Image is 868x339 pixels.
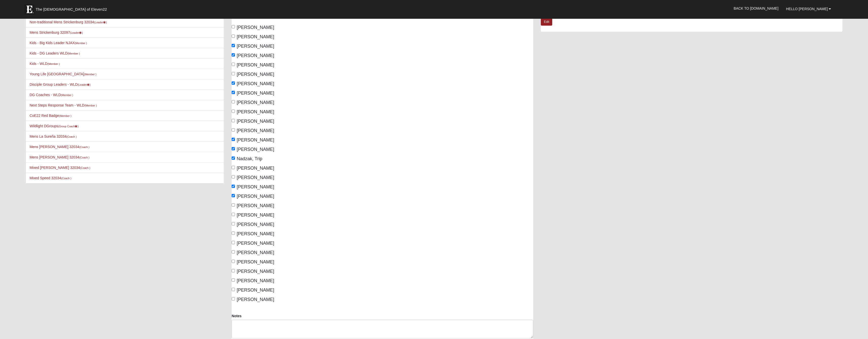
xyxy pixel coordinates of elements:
input: [PERSON_NAME] [232,72,235,75]
img: Eleven22 logo [24,4,34,14]
span: [PERSON_NAME] [237,25,274,30]
input: [PERSON_NAME] [232,110,235,113]
input: [PERSON_NAME] [232,288,235,291]
small: (Member ) [84,104,97,107]
a: Kids - DG Leaders WLD(Member ) [30,51,80,55]
a: Young Life [GEOGRAPHIC_DATA](Member ) [30,72,97,76]
a: The [DEMOGRAPHIC_DATA] of Eleven22 [22,2,123,14]
input: [PERSON_NAME] [232,250,235,254]
a: Non-traditional Mens Strickenburg 32034(Leader) [30,20,107,24]
a: Mens [PERSON_NAME] 32034(Coach ) [30,155,89,159]
small: (Coach ) [61,177,71,180]
input: [PERSON_NAME] [232,231,235,235]
small: (Member ) [47,62,60,65]
a: Disciple Group Leaders - WLD(Leader) [30,82,91,86]
a: Mens La Sureña 32034(Coach ) [30,134,77,138]
a: CoE22 Red Badge(Member ) [30,114,71,118]
span: [PERSON_NAME] [237,81,274,86]
input: [PERSON_NAME] [232,147,235,150]
a: Wildlight DGroups(Group Coach) [30,124,79,128]
input: [PERSON_NAME] [232,185,235,188]
span: [PERSON_NAME] [237,62,274,67]
span: [PERSON_NAME] [237,269,274,274]
input: [PERSON_NAME] [232,297,235,300]
small: (Member ) [68,52,80,55]
span: [PERSON_NAME] [237,128,274,133]
span: [PERSON_NAME] [237,194,274,199]
input: [PERSON_NAME] [232,81,235,85]
input: [PERSON_NAME] [232,213,235,216]
span: Hello [PERSON_NAME] [786,7,828,11]
span: [PERSON_NAME] [237,203,274,208]
span: [PERSON_NAME] [237,34,274,39]
span: [PERSON_NAME] [237,231,274,236]
span: [PERSON_NAME] [237,212,274,218]
span: [PERSON_NAME] [237,222,274,227]
span: [PERSON_NAME] [237,53,274,58]
label: Notes [232,313,242,318]
small: (Leader ) [70,31,83,34]
small: (Member ) [59,114,71,117]
small: (Leader ) [78,83,90,86]
span: [PERSON_NAME] [237,72,274,77]
span: [PERSON_NAME] [237,250,274,255]
span: [PERSON_NAME] [237,166,274,171]
span: [PERSON_NAME] [237,147,274,152]
small: (Leader ) [94,21,107,24]
a: Mixed Speed 32034(Coach ) [30,176,71,180]
span: [PERSON_NAME] [237,184,274,189]
span: [PERSON_NAME] [237,100,274,105]
span: [PERSON_NAME] [237,137,274,142]
a: Mixed [PERSON_NAME] 32034(Coach ) [30,166,90,170]
a: Edit [541,18,552,26]
input: [PERSON_NAME] [232,278,235,282]
input: [PERSON_NAME] [232,138,235,141]
small: (Coach ) [80,166,90,169]
a: Next Steps Response Team - WLD(Member ) [30,103,97,107]
span: [PERSON_NAME] [237,297,274,302]
input: [PERSON_NAME] [232,34,235,38]
input: [PERSON_NAME] [232,241,235,244]
input: [PERSON_NAME] [232,166,235,169]
small: (Coach ) [79,146,89,149]
span: [PERSON_NAME] [237,241,274,246]
span: [PERSON_NAME] [237,259,274,264]
a: Mens Strickenburg 32097(Leader) [30,30,83,34]
input: [PERSON_NAME] [232,100,235,103]
a: Kids - Big Kids Leader NJAX(Member ) [30,41,87,45]
a: Mens [PERSON_NAME] 32034(Coach ) [30,145,89,149]
input: [PERSON_NAME] [232,203,235,207]
small: (Member ) [75,42,87,45]
input: [PERSON_NAME] [232,269,235,272]
span: [PERSON_NAME] [237,44,274,49]
small: (Coach ) [79,156,89,159]
span: [PERSON_NAME] [237,119,274,124]
a: DG Coaches - WLD(Member ) [30,93,73,97]
input: [PERSON_NAME] [232,128,235,132]
span: [PERSON_NAME] [237,175,274,180]
input: [PERSON_NAME] [232,44,235,47]
span: [PERSON_NAME] [237,278,274,283]
span: [PERSON_NAME] [237,109,274,114]
span: The [DEMOGRAPHIC_DATA] of Eleven22 [36,7,107,12]
input: [PERSON_NAME] [232,91,235,94]
input: [PERSON_NAME] [232,260,235,263]
small: (Member ) [84,73,96,76]
small: (Member ) [61,94,73,97]
a: Hello [PERSON_NAME] [782,3,835,15]
input: [PERSON_NAME] [232,194,235,197]
span: Nadzak, Trip [237,156,262,161]
small: (Coach ) [66,135,77,138]
a: Kids - WLD(Member ) [30,62,60,66]
a: Back to [DOMAIN_NAME] [730,2,782,15]
span: [PERSON_NAME] [237,91,274,96]
input: [PERSON_NAME] [232,25,235,28]
input: [PERSON_NAME] [232,63,235,66]
input: [PERSON_NAME] [232,175,235,179]
input: [PERSON_NAME] [232,53,235,57]
span: [PERSON_NAME] [237,288,274,293]
input: Nadzak, Trip [232,156,235,160]
input: [PERSON_NAME] [232,119,235,122]
input: [PERSON_NAME] [232,222,235,225]
small: (Group Coach ) [58,125,78,128]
